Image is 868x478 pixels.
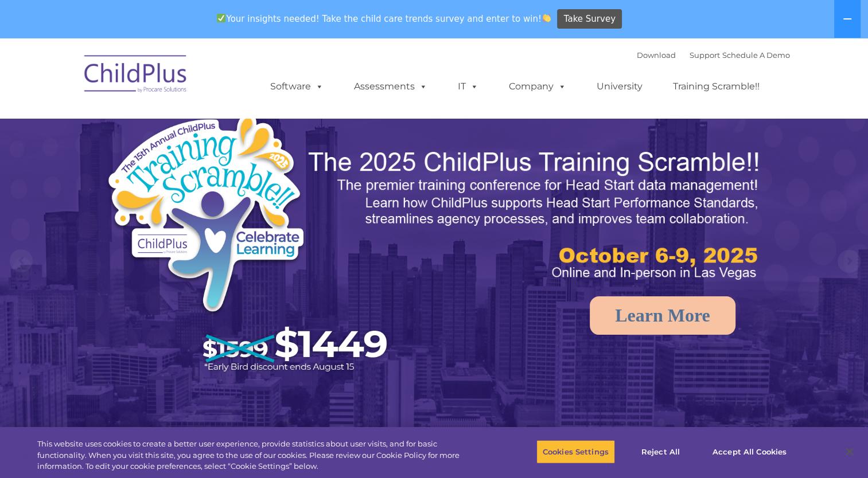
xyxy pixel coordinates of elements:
[637,50,676,60] a: Download
[159,76,194,84] span: Last name
[536,440,615,464] button: Cookies Settings
[259,75,335,98] a: Software
[706,440,793,464] button: Accept All Cookies
[37,438,477,472] div: This website uses cookies to create a better user experience, provide statistics about user visit...
[625,440,696,464] button: Reject All
[342,75,439,98] a: Assessments
[217,14,225,22] img: ✅
[585,75,654,98] a: University
[564,9,616,29] span: Take Survey
[159,123,208,131] span: Phone number
[497,75,578,98] a: Company
[557,9,622,29] a: Take Survey
[446,75,490,98] a: IT
[837,439,862,464] button: Close
[722,50,790,60] a: Schedule A Demo
[590,296,735,335] a: Learn More
[661,75,771,98] a: Training Scramble!!
[637,50,790,60] font: |
[542,14,551,22] img: 👏
[79,47,193,104] img: ChildPlus by Procare Solutions
[212,7,556,30] span: Your insights needed! Take the child care trends survey and enter to win!
[690,50,720,60] a: Support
